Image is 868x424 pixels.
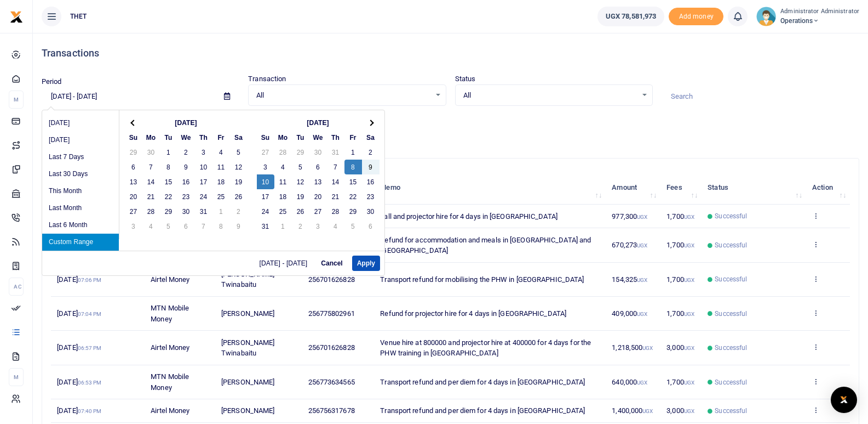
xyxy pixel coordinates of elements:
[221,406,274,415] span: [PERSON_NAME]
[292,189,309,204] td: 19
[125,204,142,219] td: 27
[612,406,653,415] span: 1,400,000
[362,145,380,160] td: 2
[309,174,327,189] td: 13
[125,130,142,145] th: Su
[78,311,102,317] small: 07:04 PM
[177,160,195,174] td: 9
[160,130,177,145] th: Tu
[9,278,24,296] li: Ac
[380,309,566,318] span: Refund for projector hire for 4 days in [GEOGRAPHIC_DATA]
[327,160,344,174] td: 7
[309,130,327,145] th: We
[42,115,119,132] li: [DATE]
[57,378,101,386] span: [DATE]
[151,406,189,415] span: Airtel Money
[344,204,362,219] td: 29
[57,343,101,352] span: [DATE]
[212,145,230,160] td: 4
[177,130,195,145] th: We
[669,8,723,26] li: Toup your wallet
[352,256,380,271] button: Apply
[309,204,327,219] td: 27
[292,174,309,189] td: 12
[327,130,344,145] th: Th
[327,174,344,189] td: 14
[230,174,248,189] td: 19
[256,90,430,101] span: All
[380,212,557,221] span: hall and projector hire for 4 days in [GEOGRAPHIC_DATA]
[151,343,189,352] span: Airtel Money
[142,130,160,145] th: Mo
[309,219,327,234] td: 3
[125,219,142,234] td: 3
[42,217,119,234] li: Last 6 Month
[274,204,292,219] td: 25
[142,174,160,189] td: 14
[308,378,355,386] span: 256773634565
[274,145,292,160] td: 28
[662,87,859,106] input: Search
[142,204,160,219] td: 28
[374,171,606,205] th: Memo: activate to sort column ascending
[308,343,355,352] span: 256701626828
[292,145,309,160] td: 29
[212,189,230,204] td: 25
[177,189,195,204] td: 23
[221,378,274,386] span: [PERSON_NAME]
[177,219,195,234] td: 6
[257,189,274,204] td: 17
[230,145,248,160] td: 5
[362,189,380,204] td: 23
[9,91,24,109] li: M
[42,183,119,200] li: This Month
[702,171,806,205] th: Status: activate to sort column ascending
[151,372,189,392] span: MTN Mobile Money
[344,145,362,160] td: 1
[642,345,653,351] small: UGX
[308,406,355,415] span: 256756317678
[66,12,91,21] span: THET
[274,130,292,145] th: Mo
[597,7,664,26] a: UGX 78,581,973
[612,275,647,284] span: 154,325
[660,171,702,205] th: Fees: activate to sort column ascending
[78,408,102,414] small: 07:40 PM
[142,160,160,174] td: 7
[637,311,647,317] small: UGX
[257,130,274,145] th: Su
[715,406,747,416] span: Successful
[195,160,212,174] td: 10
[612,343,653,352] span: 1,218,500
[362,160,380,174] td: 9
[380,338,591,358] span: Venue hire at 800000 and projector hire at 400000 for 4 days for the PHW training in [GEOGRAPHIC_...
[257,204,274,219] td: 24
[362,219,380,234] td: 6
[344,160,362,174] td: 8
[380,406,585,415] span: Transport refund and per diem for 4 days in [GEOGRAPHIC_DATA]
[684,380,694,386] small: UGX
[666,406,694,415] span: 3,000
[666,343,694,352] span: 3,000
[715,309,747,319] span: Successful
[230,160,248,174] td: 12
[274,219,292,234] td: 1
[177,204,195,219] td: 30
[160,219,177,234] td: 5
[195,189,212,204] td: 24
[125,174,142,189] td: 13
[212,174,230,189] td: 18
[756,7,776,26] img: profile-user
[327,145,344,160] td: 31
[327,189,344,204] td: 21
[160,174,177,189] td: 15
[715,240,747,250] span: Successful
[212,219,230,234] td: 8
[684,277,694,283] small: UGX
[380,275,584,284] span: Transport refund for mobilising the PHW in [GEOGRAPHIC_DATA]
[42,234,119,251] li: Custom Range
[57,309,101,318] span: [DATE]
[230,204,248,219] td: 2
[292,160,309,174] td: 5
[642,408,653,414] small: UGX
